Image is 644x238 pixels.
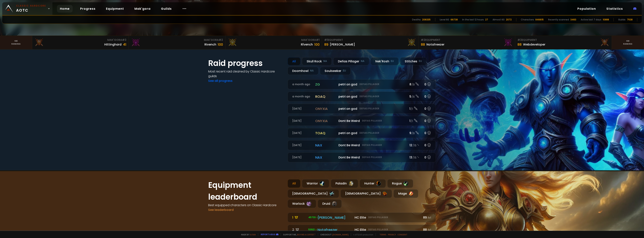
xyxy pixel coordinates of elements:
[574,5,599,13] a: Population
[302,57,332,65] div: Skull Rock
[618,18,625,21] div: Guilds
[318,199,342,208] div: Druid
[400,57,427,65] div: Stitches
[333,57,369,65] div: Defias Pillager
[57,5,73,13] a: Home
[16,4,46,13] span: AOTC
[603,5,626,13] a: Statistics
[308,216,318,219] span: 45733
[421,42,425,47] div: 88
[570,18,576,21] div: 3463
[355,215,419,220] div: HC Elite
[288,225,436,235] a: 2 53921 Notafreezer HC EliteDefias Pillager88ilvl
[343,69,346,73] small: EU
[208,203,283,207] h4: Best equipped characters on Classic Hardcore
[324,38,328,42] span: # 1
[292,215,306,220] div: 1
[428,228,431,232] small: ilvl
[323,59,327,63] small: NA
[368,216,388,219] small: Defias Pillager
[208,208,234,212] a: See leaderboard
[387,179,413,188] div: Rogue
[388,233,396,236] a: Privacy
[288,140,436,150] a: [DATE]naxDont Be WeirdDefias Pillager12 /150
[288,116,436,126] a: [DATE]onyxiaDont Be WeirdDefias Pillager1 /10
[421,38,425,42] span: # 2
[316,38,320,42] span: # 1
[288,179,300,188] div: All
[288,213,436,222] a: 1 45733 [PERSON_NAME] HC EliteDefias Pillager89ilvl
[428,216,431,219] small: ilvl
[351,233,373,236] span: v. d752d5 - production
[250,233,256,236] a: a fan
[122,38,126,42] span: # 3
[288,199,316,208] div: Warlock
[462,18,484,21] div: In the last 12 hours
[2,2,52,15] a: Classic HardcoreAOTC
[371,57,399,65] div: Nek'Rosh
[397,233,407,236] a: Consent
[422,18,431,21] div: 206335
[506,18,512,21] div: 2072
[517,42,522,47] div: 88
[330,42,355,47] div: [PERSON_NAME]
[301,42,313,47] div: Rîvench
[324,38,416,42] div: Equipment
[421,227,431,232] div: 88
[302,179,329,188] div: Warrior
[391,59,394,63] small: EU
[103,5,127,13] a: Equipment
[523,42,545,47] div: Webdeveloper
[131,38,223,42] div: Mak'Gora
[517,38,609,42] div: Equipment
[421,38,513,42] div: Equipment
[104,42,121,47] div: Hittinghard
[612,36,644,49] a: Seeranking
[412,18,421,21] div: Deaths
[324,42,328,47] div: 89
[419,36,515,49] a: #2Equipment88Notafreezer
[225,36,322,49] a: Mak'Gora#1Rîvench100
[421,215,431,220] div: 89
[379,233,386,236] a: Terms
[292,227,306,232] div: 2
[16,4,46,7] small: Classic Hardcore
[332,233,349,236] a: [DOMAIN_NAME]
[535,18,544,21] div: 846615
[158,5,175,13] a: Guilds
[548,18,569,21] div: Recently scanned
[288,79,436,89] a: a month agozgpetri on godDefias Pillager8 /90
[521,18,534,21] div: Characters
[581,18,601,21] div: Active last 7 days
[603,18,609,21] div: 10888
[208,179,283,203] h1: Equipment leaderboard
[208,57,283,69] h1: Raid progress
[219,38,223,42] span: # 2
[218,42,223,47] div: 100
[318,215,352,220] div: [PERSON_NAME]
[288,67,318,75] div: Doomhowl
[361,59,364,63] small: NA
[440,18,449,21] div: Level 60
[288,152,436,162] a: [DATE]naxDont Be WeirdDefias Pillager13 /150
[297,233,316,236] a: Buy me a coffee
[355,227,419,232] div: HC Elite
[485,18,488,21] div: 27
[360,179,386,188] div: Hunter
[239,233,256,236] span: Made by
[318,227,352,232] div: Notafreezer
[208,79,233,83] a: See all progress
[261,233,275,236] a: Report a bug
[288,128,436,138] a: [DATE]toaqpetri on godDefias Pillager9 /90
[627,18,633,21] div: 7538
[131,5,154,13] a: Mak'gora
[77,5,98,13] a: Progress
[288,189,339,198] div: [DEMOGRAPHIC_DATA]
[288,92,436,101] a: a month agoroaqpetri on godDefias Pillager5 /60
[419,59,422,63] small: EU
[341,189,392,198] div: [DEMOGRAPHIC_DATA]
[394,189,418,198] div: Mage
[32,36,129,49] a: Mak'Gora#3Hittinghard41
[310,69,314,73] small: NA
[34,38,126,42] div: Mak'Gora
